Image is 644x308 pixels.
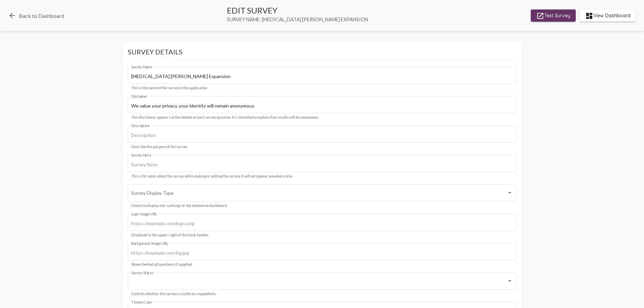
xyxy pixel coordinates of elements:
mat-icon: arrow_back [8,11,16,20]
div: Edit Survey [227,5,368,15]
mat-hint: Displayed in the upper-right of the kiosk header. [131,233,209,237]
mat-icon: dashboard [585,12,593,20]
mat-hint: Choose to display star rankings or top emotion on dashboard. [131,204,228,208]
mat-hint: This disclaimer appears at the bottom of each survey question. It is intended to explain that res... [131,116,319,120]
input: Survey Name [131,74,513,79]
mat-hint: Describe the purpose of the survey [131,145,187,149]
mat-card-title: Survey Details [128,48,517,60]
mat-hint: Shown behind all questions if supplied. [131,263,193,267]
input: https://example.com/bg.jpg [131,250,513,256]
mat-hint: This is for notes about the survey while making or editing the survey. It will not appear anywher... [131,174,292,179]
span: View Dashboard [585,9,630,22]
button: View Dashboard [580,9,636,22]
mat-icon: launch [536,12,544,20]
a: Back to Dashboard [8,11,64,20]
mat-hint: This is the name of the survey in the application [131,86,207,90]
span: Survey Name: [MEDICAL_DATA] [PERSON_NAME] Expansion [227,17,368,22]
button: Test Survey [531,9,576,22]
mat-hint: Controls whether the survey is visible to respondents. [131,292,217,296]
input: Disclaimer [131,103,513,109]
span: Test Survey [536,9,570,22]
input: https://example.com/logo.png [131,221,513,226]
input: Survey Note [131,162,513,167]
input: Description [131,133,513,138]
